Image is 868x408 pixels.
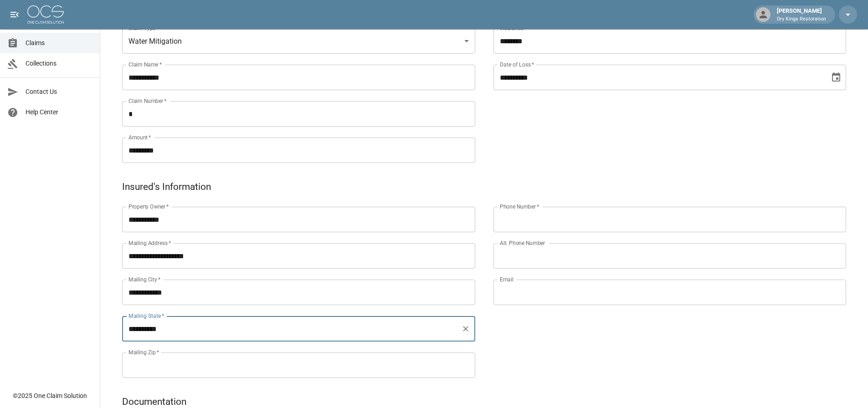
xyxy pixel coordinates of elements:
span: Contact Us [26,87,92,97]
label: Phone Number [500,203,539,210]
button: Choose date, selected date is Jul 21, 2025 [827,68,845,87]
div: [PERSON_NAME] [773,6,830,23]
button: open drawer [5,5,24,24]
label: Email [500,275,514,283]
label: Date of Loss [500,61,534,68]
p: Dry Kings Restoration [777,15,826,23]
label: Amount [128,133,151,141]
label: Alt. Phone Number [500,239,545,247]
div: © 2025 One Claim Solution [13,391,87,400]
label: Mailing City [128,275,161,283]
button: Clear [459,322,472,335]
img: ocs-logo-white-transparent.png [27,5,64,24]
div: Water Mitigation [122,28,475,54]
label: Mailing Address [128,239,171,247]
span: Claims [26,38,92,48]
span: Collections [26,59,92,68]
label: Claim Name [128,61,162,68]
label: Mailing State [128,312,164,320]
label: Mailing Zip [128,348,159,356]
span: Help Center [26,107,92,117]
label: Property Owner [128,203,169,210]
label: Claim Number [128,97,166,105]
